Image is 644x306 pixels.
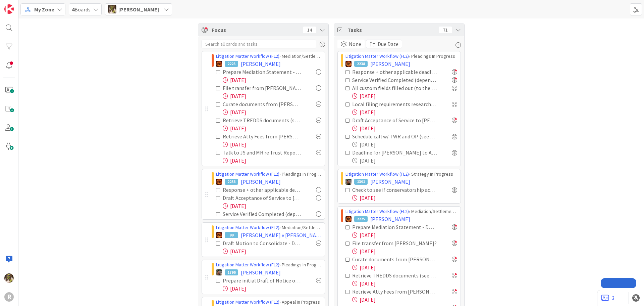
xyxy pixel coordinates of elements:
[345,53,457,60] div: › Pleadings In Progress
[345,208,457,215] div: › Mediation/Settlement Queue
[216,171,321,178] div: › Pleadings In Progress
[202,40,316,48] input: Search all cards and tasks...
[352,92,457,100] div: [DATE]
[225,179,238,185] div: 2238
[347,26,435,34] span: Tasks
[223,285,321,293] div: [DATE]
[223,140,321,148] div: [DATE]
[72,6,74,13] b: 4
[352,279,457,288] div: [DATE]
[352,239,437,247] div: File transfer from [PERSON_NAME]?
[223,186,301,194] div: Response + other applicable deadlines calendared
[241,178,281,186] span: [PERSON_NAME]
[349,40,361,48] span: None
[345,179,352,185] img: MW
[352,148,437,157] div: Deadline for [PERSON_NAME] to Answer Complaint : [DATE]
[303,27,316,33] div: 14
[345,61,352,67] img: TR
[370,178,410,186] span: [PERSON_NAME]
[352,247,457,255] div: [DATE]
[108,5,116,13] img: DG
[241,60,281,68] span: [PERSON_NAME]
[241,231,321,239] span: [PERSON_NAME] v [PERSON_NAME]
[216,61,222,67] img: TR
[352,68,437,76] div: Response + other applicable deadlines calendared
[352,288,437,296] div: Retrieve Atty Fees from [PERSON_NAME] and [PERSON_NAME]
[241,268,281,276] span: [PERSON_NAME]
[216,179,222,185] img: TR
[345,171,409,177] a: Litigation Matter Workflow (FL2)
[223,84,301,92] div: File transfer from [PERSON_NAME]?
[345,216,352,222] img: TR
[352,186,437,194] div: Check to see if conservatorship accounting has been filed (checked 7/30)
[216,224,279,230] a: Litigation Matter Workflow (FL2)
[216,299,321,306] div: › Appeal In Progress
[352,263,457,271] div: [DATE]
[4,292,14,302] div: R
[216,262,279,268] a: Litigation Matter Workflow (FL2)
[223,92,321,100] div: [DATE]
[439,27,452,33] div: 71
[118,5,159,13] span: [PERSON_NAME]
[352,100,437,108] div: Local filing requirements researched from County SLR + Noted in applicable places
[223,148,301,157] div: Talk to JS and MR re Trust Report Once Accounting is received
[223,76,321,84] div: [DATE]
[352,140,457,148] div: [DATE]
[378,40,398,48] span: Due Date
[223,276,301,285] div: Prepare initial Draft of Notice of Appeal.
[354,216,368,222] div: 2225
[601,294,614,302] a: 3
[225,232,238,238] div: 99
[216,53,279,59] a: Litigation Matter Workflow (FL2)
[223,210,301,218] div: Service Verified Completed (depends on service method)
[354,61,368,67] div: 2238
[223,100,301,108] div: Curate documents from [PERSON_NAME] into file
[216,171,279,177] a: Litigation Matter Workflow (FL2)
[4,4,14,14] img: Visit kanbanzone.com
[212,26,298,34] span: Focus
[223,247,321,255] div: [DATE]
[352,84,437,92] div: All custom fields filled out (to the greatest extent possible)
[216,269,222,275] img: MW
[352,194,457,202] div: [DATE]
[345,171,457,178] div: › Strategy In Progress
[354,179,368,185] div: 1391
[352,76,437,84] div: Service Verified Completed (depends on service method)
[223,116,301,124] div: Retrieve TREDDS documents (see 8/23 email)
[352,124,457,132] div: [DATE]
[352,271,437,279] div: Retrieve TREDDS documents (see 8/23 email)
[72,5,91,13] span: Boards
[352,231,457,239] div: [DATE]
[216,261,321,268] div: › Pleadings In Progress
[223,157,321,165] div: [DATE]
[370,215,410,223] span: [PERSON_NAME]
[345,208,409,214] a: Litigation Matter Workflow (FL2)
[216,224,321,231] div: › Mediation/Settlement in Progress
[352,116,437,124] div: Draft Acceptance of Service to [PERSON_NAME] Atty
[216,232,222,238] img: TR
[223,68,301,76] div: Prepare Mediation Statement - DUE [DATE]
[352,132,437,140] div: Schedule call w/ TWR and OP (see 8/25 email)
[225,61,238,67] div: 2225
[223,132,301,140] div: Retrieve Atty Fees from [PERSON_NAME] and [PERSON_NAME]
[4,273,14,283] img: DG
[223,108,321,116] div: [DATE]
[216,53,321,60] div: › Mediation/Settlement Queue
[223,124,321,132] div: [DATE]
[352,157,457,165] div: [DATE]
[370,60,410,68] span: [PERSON_NAME]
[223,194,301,202] div: Draft Acceptance of Service to [PERSON_NAME] Atty
[366,40,402,48] button: Due Date
[352,108,457,116] div: [DATE]
[223,202,321,210] div: [DATE]
[34,5,54,13] span: My Zone
[345,53,409,59] a: Litigation Matter Workflow (FL2)
[352,255,437,263] div: Curate documents from [PERSON_NAME] into file
[223,239,301,247] div: Draft Motion to Consolidate - DUE BY [DATE]
[216,299,279,305] a: Litigation Matter Workflow (FL2)
[225,269,238,275] div: 1796
[352,223,437,231] div: Prepare Mediation Statement - DUE [DATE]
[352,296,457,304] div: [DATE]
